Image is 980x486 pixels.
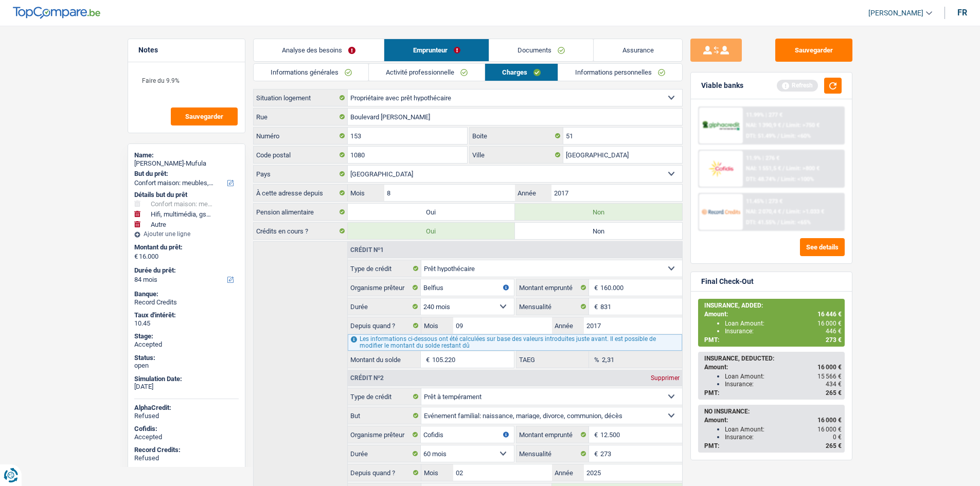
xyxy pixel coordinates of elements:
button: See details [800,238,845,256]
input: AAAA [551,185,682,201]
label: Montant du solde [348,351,421,368]
label: Type de crédit [348,388,421,405]
div: Supprimer [648,375,682,381]
label: TAEG [516,351,590,368]
label: Pension alimentaire [254,204,348,220]
input: MM [453,464,551,481]
label: Depuis quand ? [348,317,421,334]
span: Limit: >750 € [786,122,819,129]
label: Mois [348,185,384,201]
span: / [777,176,779,183]
span: / [782,122,784,129]
label: Durée du prêt: [134,266,237,275]
label: Depuis quand ? [348,464,421,481]
img: Cofidis [702,159,740,178]
span: DTI: 41.55% [745,219,775,226]
span: € [589,298,600,315]
a: Analyse des besoins [254,39,384,61]
label: Année [552,317,584,334]
span: € [421,351,432,368]
span: / [777,219,779,226]
label: Durée [348,298,421,315]
div: Loan Amount: [725,426,842,433]
span: 446 € [826,328,842,335]
span: 273 € [826,336,842,344]
input: AAAA [584,464,682,481]
span: / [782,208,784,215]
span: DTI: 48.74% [745,176,775,183]
span: € [589,426,600,443]
div: 10.45 [134,319,239,328]
div: Ajouter une ligne [134,230,239,238]
div: Record Credits: [134,446,239,454]
span: / [782,165,784,172]
label: Année [552,464,584,481]
span: 265 € [826,389,842,397]
span: [PERSON_NAME] [868,9,923,17]
div: Loan Amount: [725,320,842,327]
label: Mensualité [516,298,590,315]
a: Emprunteur [384,39,489,61]
div: NO INSURANCE: [704,408,842,415]
label: Ville [470,147,563,163]
div: Insurance: [725,381,842,388]
div: 11.45% | 273 € [745,198,782,205]
div: Détails but du prêt [134,191,239,199]
div: Amount: [704,417,842,424]
label: Organisme prêteur [348,279,421,296]
div: Name: [134,151,239,159]
a: Documents [489,39,594,61]
span: Sauvegarder [185,113,223,120]
span: 16 000 € [817,417,842,424]
span: DTI: 51.49% [745,133,775,139]
span: 0 € [833,434,842,441]
span: Limit: <100% [780,176,813,183]
span: 15 566 € [817,373,842,380]
span: % [589,351,602,368]
h5: Notes [138,46,235,55]
label: Pays [254,166,348,182]
span: Limit: <65% [780,219,810,226]
div: Viable banks [701,81,743,90]
span: Limit: <60% [780,133,810,139]
a: Assurance [594,39,682,61]
div: PMT: [704,336,842,344]
div: [DATE] [134,383,239,391]
div: Status: [134,354,239,362]
label: Crédits en cours ? [254,223,348,239]
a: Informations générales [254,64,369,81]
label: Organisme prêteur [348,426,421,443]
span: 16 000 € [817,320,842,327]
div: PMT: [704,442,842,449]
span: € [589,279,600,296]
input: MM [453,317,551,334]
div: Stage: [134,332,239,340]
img: AlphaCredit [702,120,740,132]
label: Mensualité [516,445,590,462]
div: Les informations ci-dessous ont été calculées sur base des valeurs introduites juste avant. Il es... [348,334,682,351]
input: MM [384,185,514,201]
label: Boite [470,128,563,144]
div: Insurance: [725,328,842,335]
div: INSURANCE, ADDED: [704,302,842,309]
label: Montant du prêt: [134,243,237,251]
div: Simulation Date: [134,375,239,383]
div: Insurance: [725,434,842,441]
label: Rue [254,109,348,125]
span: NAI: 1 551,5 € [745,165,780,172]
button: Sauvegarder [171,107,238,125]
div: Banque: [134,290,239,298]
label: Mois [421,317,453,334]
div: Taux d'intérêt: [134,311,239,319]
label: Montant emprunté [516,426,590,443]
div: fr [957,8,967,17]
div: Loan Amount: [725,373,842,380]
label: Oui [348,223,515,239]
a: Informations personnelles [558,64,682,81]
label: Situation logement [254,89,348,106]
span: € [589,445,600,462]
div: Cofidis: [134,425,239,433]
label: But du prêt: [134,170,237,178]
div: PMT: [704,389,842,397]
div: Refresh [777,80,818,91]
